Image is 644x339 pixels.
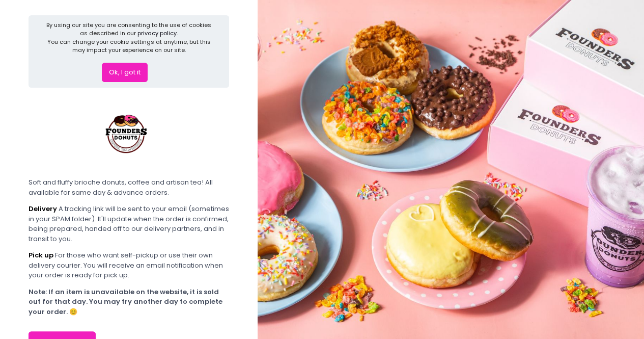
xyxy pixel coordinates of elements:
[89,94,165,171] img: Founders Donuts
[102,63,148,82] button: Ok, I got it
[29,287,229,317] div: Note: If an item is unavailable on the website, it is sold out for that day. You may try another ...
[29,250,229,280] div: For those who want self-pickup or use their own delivery courier. You will receive an email notif...
[46,21,212,55] div: By using our site you are consenting to the use of cookies as described in our You can change you...
[29,177,229,197] div: Soft and fluffy brioche donuts, coffee and artisan tea! All available for same day & advance orders.
[29,204,57,214] b: Delivery
[29,250,53,260] b: Pick up
[29,204,229,244] div: A tracking link will be sent to your email (sometimes in your SPAM folder). It'll update when the...
[137,29,178,37] a: privacy policy.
